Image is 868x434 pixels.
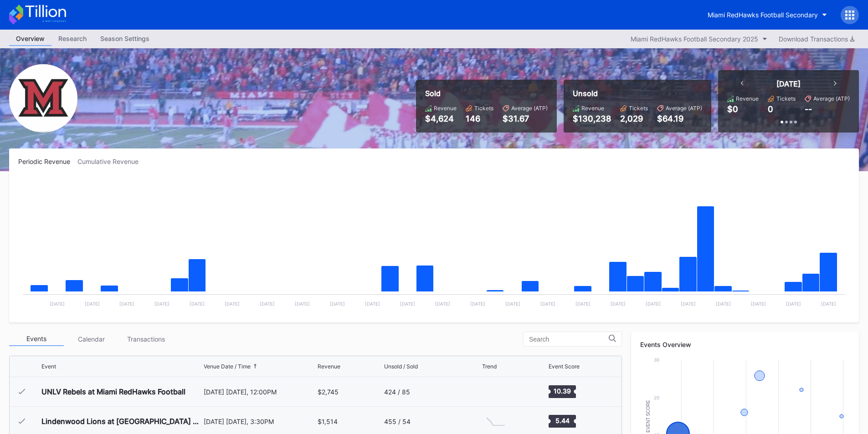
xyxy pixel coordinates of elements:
[318,363,340,370] div: Revenue
[751,301,766,306] text: [DATE]
[768,104,773,114] div: 0
[85,301,100,306] text: [DATE]
[776,95,796,102] div: Tickets
[318,418,338,425] div: $1,514
[204,363,251,370] div: Venue Date / Time
[736,95,759,102] div: Revenue
[646,400,651,433] text: Event Score
[470,301,485,306] text: [DATE]
[400,301,415,306] text: [DATE]
[41,417,201,426] div: Lindenwood Lions at [GEOGRAPHIC_DATA] RedHawks Football
[295,301,310,306] text: [DATE]
[640,341,850,348] div: Events Overview
[505,301,520,306] text: [DATE]
[654,357,659,363] text: 30
[9,64,77,133] img: Miami_RedHawks_Football_Secondary.png
[554,387,571,395] text: 10.39
[805,104,812,114] div: --
[204,418,316,425] div: [DATE] [DATE], 3:30PM
[9,332,64,346] div: Events
[482,410,509,433] svg: Chart title
[9,32,51,46] a: Overview
[821,301,836,306] text: [DATE]
[813,95,850,102] div: Average (ATP)
[435,301,450,306] text: [DATE]
[681,301,696,306] text: [DATE]
[64,332,118,346] div: Calendar
[384,363,418,370] div: Unsold / Sold
[540,301,555,306] text: [DATE]
[154,301,169,306] text: [DATE]
[51,32,93,46] a: Research
[93,32,156,46] a: Season Settings
[425,89,548,98] div: Sold
[654,395,659,400] text: 20
[384,388,410,396] div: 424 / 85
[225,301,240,306] text: [DATE]
[708,11,818,19] div: Miami RedHawks Football Secondary
[330,301,345,306] text: [DATE]
[118,332,173,346] div: Transactions
[466,114,493,123] div: 146
[425,114,457,123] div: $4,624
[77,158,146,165] div: Cumulative Revenue
[18,177,850,313] svg: Chart title
[503,114,548,123] div: $31.67
[482,363,497,370] div: Trend
[318,388,339,396] div: $2,745
[511,105,548,112] div: Average (ATP)
[786,301,801,306] text: [DATE]
[190,301,205,306] text: [DATE]
[18,158,77,165] div: Periodic Revenue
[573,114,611,123] div: $130,238
[384,418,411,425] div: 455 / 54
[779,35,854,43] div: Download Transactions
[646,301,661,306] text: [DATE]
[204,388,316,396] div: [DATE] [DATE], 12:00PM
[575,301,591,306] text: [DATE]
[657,114,702,123] div: $64.19
[727,104,738,114] div: $0
[365,301,380,306] text: [DATE]
[631,35,758,43] div: Miami RedHawks Football Secondary 2025
[581,105,604,112] div: Revenue
[701,6,834,23] button: Miami RedHawks Football Secondary
[555,417,569,424] text: 5.44
[629,105,648,112] div: Tickets
[119,301,134,306] text: [DATE]
[549,363,580,370] div: Event Score
[666,105,702,112] div: Average (ATP)
[260,301,275,306] text: [DATE]
[626,33,772,45] button: Miami RedHawks Football Secondary 2025
[51,32,93,45] div: Research
[716,301,731,306] text: [DATE]
[774,33,859,45] button: Download Transactions
[41,387,185,396] div: UNLV Rebels at Miami RedHawks Football
[620,114,648,123] div: 2,029
[573,89,702,98] div: Unsold
[93,32,156,45] div: Season Settings
[434,105,457,112] div: Revenue
[529,336,609,343] input: Search
[482,380,509,403] svg: Chart title
[611,301,626,306] text: [DATE]
[41,363,56,370] div: Event
[776,79,801,88] div: [DATE]
[474,105,493,112] div: Tickets
[50,301,65,306] text: [DATE]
